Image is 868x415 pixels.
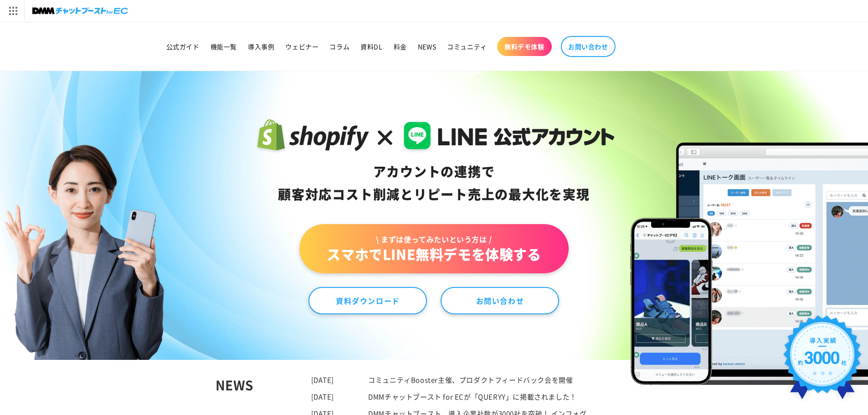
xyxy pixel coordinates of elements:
[779,311,866,410] img: 導入実績約3000社
[1,1,24,20] img: サービス
[497,37,552,56] a: 無料デモ体験
[418,42,436,51] span: NEWS
[205,37,242,56] a: 機能一覧
[360,42,382,51] span: 資料DL
[441,287,559,314] a: お問い合わせ
[32,5,128,17] img: チャットブーストforEC
[311,392,334,401] time: [DATE]
[412,37,442,56] a: NEWS
[324,37,355,56] a: コラム
[447,42,487,51] span: コミュニティ
[394,42,407,51] span: 料金
[311,375,334,384] time: [DATE]
[242,37,280,56] a: 導入事例
[329,42,349,51] span: コラム
[285,42,318,51] span: ウェビナー
[211,42,237,51] span: 機能一覧
[308,287,427,314] a: 資料ダウンロード
[161,37,205,56] a: 公式ガイド
[166,42,200,51] span: 公式ガイド
[327,234,541,244] span: \ まずは使ってみたいという方は /
[280,37,324,56] a: ウェビナー
[442,37,493,56] a: コミュニティ
[299,224,568,273] a: \ まずは使ってみたいという方は /スマホでLINE無料デモを体験する
[568,42,608,51] span: お問い合わせ
[368,392,577,401] a: DMMチャットブースト for ECが「QUERYY」に掲載されました！
[388,37,412,56] a: 料金
[368,375,573,384] a: コミュニティBooster主催、プロダクトフィードバック会を開催
[561,36,616,57] a: お問い合わせ
[355,37,388,56] a: 資料DL
[248,42,274,51] span: 導入事例
[504,42,544,51] span: 無料デモ体験
[253,160,615,206] div: アカウントの連携で 顧客対応コスト削減と リピート売上の 最大化を実現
